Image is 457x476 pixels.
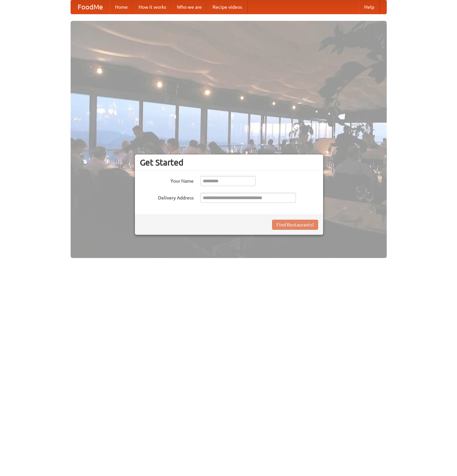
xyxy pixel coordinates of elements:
[71,0,110,14] a: FoodMe
[140,176,194,184] label: Your Name
[140,193,194,201] label: Delivery Address
[110,0,133,14] a: Home
[133,0,172,14] a: How it works
[272,220,318,230] button: Find Restaurants!
[140,157,318,168] h3: Get Started
[359,0,380,14] a: Help
[207,0,247,14] a: Recipe videos
[172,0,207,14] a: Who we are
